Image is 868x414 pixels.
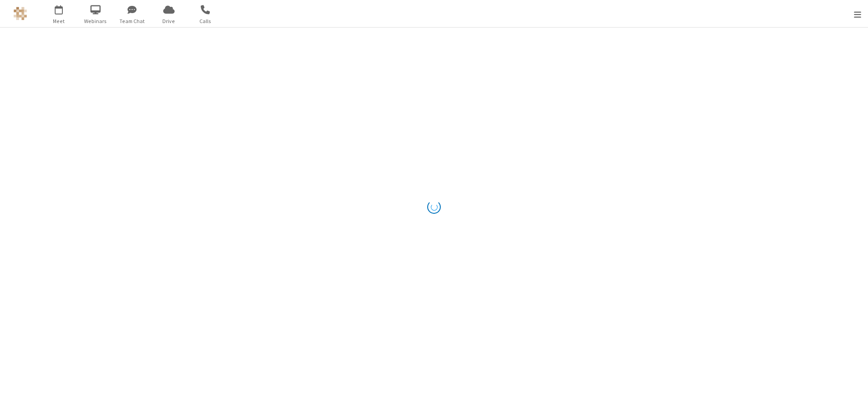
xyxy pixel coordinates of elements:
[14,7,27,20] img: QA Selenium DO NOT DELETE OR CHANGE
[189,17,222,25] span: Calls
[152,17,186,25] span: Drive
[79,17,113,25] span: Webinars
[115,17,149,25] span: Team Chat
[42,17,76,25] span: Meet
